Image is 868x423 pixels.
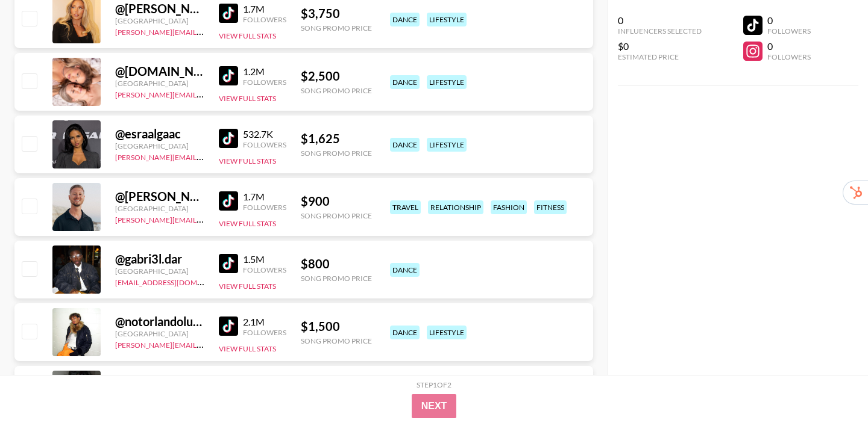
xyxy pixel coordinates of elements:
[618,40,702,52] div: $0
[219,129,238,148] img: TikTok
[243,265,286,274] div: Followers
[243,3,286,15] div: 1.7M
[767,26,811,36] div: Followers
[115,25,351,37] a: [PERSON_NAME][EMAIL_ADDRESS][PERSON_NAME][DOMAIN_NAME]
[243,128,286,140] div: 532.7K
[243,78,286,87] div: Followers
[301,23,372,32] div: Song Promo Price
[427,138,467,152] div: lifestyle
[301,211,372,220] div: Song Promo Price
[417,380,451,389] div: Step 1 of 2
[427,326,467,339] div: lifestyle
[301,319,372,334] div: $ 1,500
[390,263,420,277] div: dance
[219,31,276,40] button: View Full Stats
[243,203,286,212] div: Followers
[390,75,420,89] div: dance
[301,256,372,271] div: $ 800
[243,316,286,328] div: 2.1M
[243,66,286,78] div: 1.2M
[219,4,238,23] img: TikTok
[219,344,276,353] button: View Full Stats
[219,316,238,336] img: TikTok
[618,26,702,36] div: Influencers Selected
[390,138,420,152] div: dance
[767,52,811,61] div: Followers
[534,200,567,214] div: fitness
[219,156,276,165] button: View Full Stats
[301,131,372,146] div: $ 1,625
[243,191,286,203] div: 1.7M
[301,336,372,345] div: Song Promo Price
[808,363,854,409] iframe: Drift Widget Chat Controller
[219,219,276,228] button: View Full Stats
[115,1,204,16] div: @ [PERSON_NAME].[PERSON_NAME]
[618,14,702,26] div: 0
[115,189,204,204] div: @ [PERSON_NAME].[PERSON_NAME]
[115,88,351,99] a: [PERSON_NAME][EMAIL_ADDRESS][PERSON_NAME][DOMAIN_NAME]
[390,200,421,214] div: travel
[243,140,286,149] div: Followers
[767,40,811,52] div: 0
[412,394,457,418] button: Next
[390,326,420,339] div: dance
[301,149,372,158] div: Song Promo Price
[219,66,238,85] img: TikTok
[243,328,286,337] div: Followers
[115,314,204,329] div: @ notorlandolucas
[219,94,276,103] button: View Full Stats
[219,191,238,211] img: TikTok
[243,253,286,265] div: 1.5M
[767,14,811,26] div: 0
[427,75,467,89] div: lifestyle
[115,329,204,338] div: [GEOGRAPHIC_DATA]
[301,194,372,209] div: $ 900
[618,52,702,61] div: Estimated Price
[115,150,351,162] a: [PERSON_NAME][EMAIL_ADDRESS][PERSON_NAME][DOMAIN_NAME]
[115,213,294,224] a: [PERSON_NAME][EMAIL_ADDRESS][DOMAIN_NAME]
[115,79,204,88] div: [GEOGRAPHIC_DATA]
[219,254,238,273] img: TikTok
[115,64,204,79] div: @ [DOMAIN_NAME]
[115,126,204,141] div: @ esraalgaac
[427,13,467,26] div: lifestyle
[115,204,204,213] div: [GEOGRAPHIC_DATA]
[219,282,276,291] button: View Full Stats
[301,86,372,95] div: Song Promo Price
[115,16,204,25] div: [GEOGRAPHIC_DATA]
[115,338,351,350] a: [PERSON_NAME][EMAIL_ADDRESS][PERSON_NAME][DOMAIN_NAME]
[428,200,483,214] div: relationship
[301,6,372,21] div: $ 3,750
[115,141,204,150] div: [GEOGRAPHIC_DATA]
[301,274,372,283] div: Song Promo Price
[115,276,236,287] a: [EMAIL_ADDRESS][DOMAIN_NAME]
[301,69,372,84] div: $ 2,500
[491,200,527,214] div: fashion
[390,13,420,26] div: dance
[115,252,204,267] div: @ gabri3l.dar
[115,267,204,276] div: [GEOGRAPHIC_DATA]
[243,15,286,24] div: Followers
